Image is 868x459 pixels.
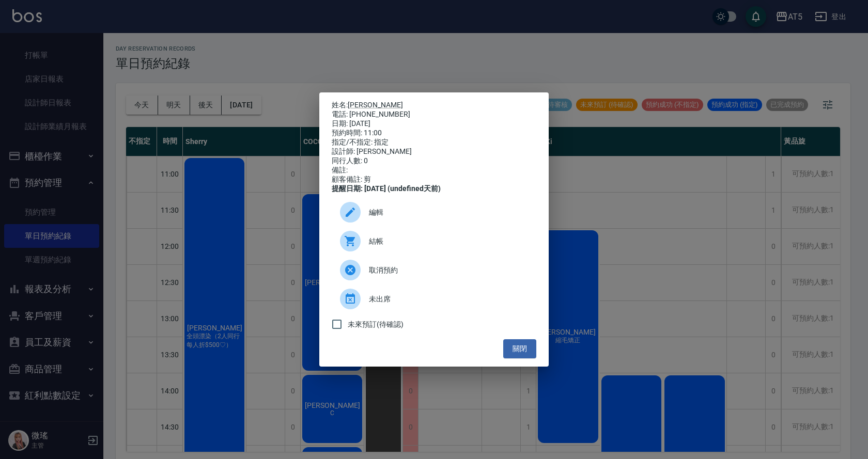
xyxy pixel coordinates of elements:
button: 關閉 [503,339,536,358]
span: 未出席 [369,294,528,305]
span: 取消預約 [369,265,528,276]
div: 預約時間: 11:00 [332,129,536,138]
div: 未出席 [332,284,536,313]
div: 提醒日期: [DATE] (undefined天前) [332,184,536,194]
span: 編輯 [369,207,528,218]
span: 結帳 [369,236,528,247]
div: 備註: [332,166,536,175]
div: 同行人數: 0 [332,156,536,166]
p: 姓名: [332,101,536,110]
div: 指定/不指定: 指定 [332,138,536,147]
div: 電話: [PHONE_NUMBER] [332,110,536,119]
div: 設計師: [PERSON_NAME] [332,147,536,156]
a: [PERSON_NAME] [348,101,403,109]
div: 日期: [DATE] [332,119,536,129]
div: 編輯 [332,198,536,227]
div: 顧客備註: 剪 [332,175,536,184]
span: 未來預訂(待確認) [348,319,404,330]
a: 結帳 [332,227,536,256]
div: 取消預約 [332,256,536,284]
